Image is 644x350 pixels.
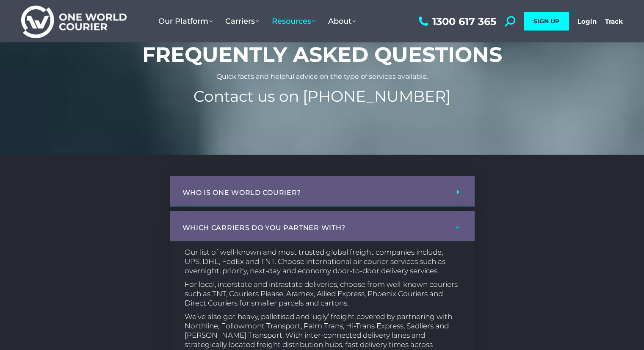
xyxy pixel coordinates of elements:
p: Our list of well-known and most trusted global freight companies include, UPS, DHL, FedEx and TNT... [185,247,460,275]
div: Which carriers do you partner with? [170,211,475,241]
div: Who is One World Courier? [170,176,475,206]
img: One World Courier [21,4,127,39]
a: Carriers [219,8,265,34]
span: SIGN UP [533,17,559,25]
span: About [328,17,356,26]
p: For local, interstate and intrastate deliveries, choose from well-known couriers such as TNT, Cou... [185,280,460,308]
a: Our Platform [152,8,219,34]
p: Contact us on [PHONE_NUMBER] [13,89,631,104]
a: Resources [265,8,322,34]
h1: Frequently Asked Questions [13,44,631,65]
a: 1300 617 365 [417,16,496,27]
a: Login [578,17,597,25]
p: Quick facts and helpful advice on the type of services available. [13,73,631,80]
a: Track [605,17,623,25]
span: Carriers [225,17,259,26]
span: Our Platform [158,17,213,26]
span: Resources [272,17,315,26]
a: Who is One World Courier? [182,189,301,197]
a: About [322,8,362,34]
a: Which carriers do you partner with? [182,224,346,232]
a: SIGN UP [524,12,569,31]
